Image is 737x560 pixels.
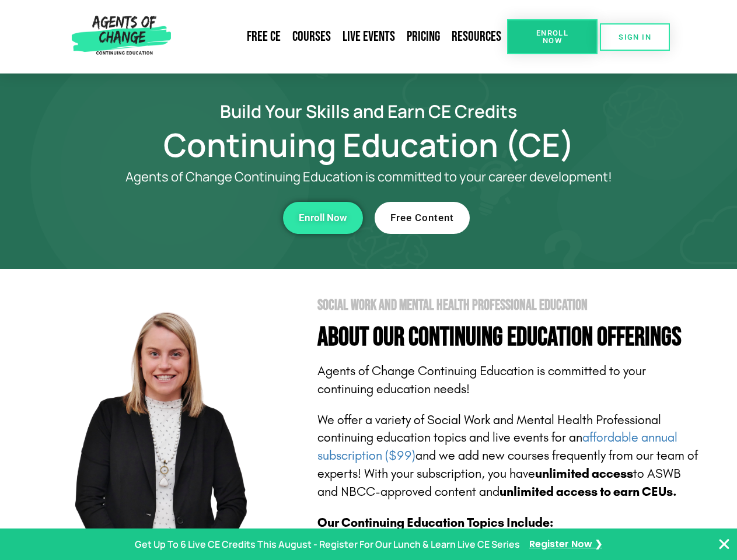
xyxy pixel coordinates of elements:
[241,23,287,50] a: Free CE
[317,363,646,397] span: Agents of Change Continuing Education is committed to your continuing education needs!
[526,29,579,44] span: Enroll Now
[401,23,446,50] a: Pricing
[500,484,677,499] b: unlimited access to earn CEUs.
[717,537,731,551] button: Close Banner
[36,103,701,120] h2: Build Your Skills and Earn CE Credits
[299,213,347,223] span: Enroll Now
[446,23,507,50] a: Resources
[337,23,401,50] a: Live Events
[619,33,651,41] span: SIGN IN
[36,131,701,158] h1: Continuing Education (CE)
[535,466,633,481] b: unlimited access
[529,536,602,553] a: Register Now ❯
[317,411,701,501] p: We offer a variety of Social Work and Mental Health Professional continuing education topics and ...
[83,170,655,184] p: Agents of Change Continuing Education is committed to your career development!
[176,23,507,50] nav: Menu
[600,23,670,51] a: SIGN IN
[317,298,701,313] h2: Social Work and Mental Health Professional Education
[287,23,337,50] a: Courses
[317,324,701,351] h4: About Our Continuing Education Offerings
[390,213,454,223] span: Free Content
[283,202,363,234] a: Enroll Now
[317,515,553,530] b: Our Continuing Education Topics Include:
[375,202,470,234] a: Free Content
[507,19,598,54] a: Enroll Now
[135,536,520,553] p: Get Up To 6 Live CE Credits This August - Register For Our Lunch & Learn Live CE Series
